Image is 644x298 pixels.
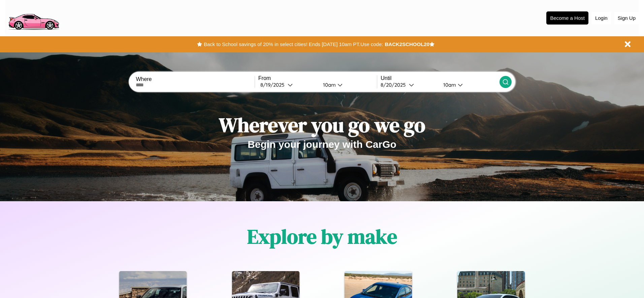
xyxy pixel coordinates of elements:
button: 8/19/2025 [258,81,318,88]
button: Become a Host [546,11,588,25]
div: 8 / 20 / 2025 [381,82,409,88]
b: BACK2SCHOOL20 [385,41,429,47]
button: Sign Up [614,12,639,24]
div: 10am [440,82,458,88]
label: From [258,75,377,81]
label: Where [136,76,254,82]
button: 10am [438,81,499,88]
div: 8 / 19 / 2025 [260,82,288,88]
h1: Explore by make [247,223,397,250]
div: 10am [320,82,337,88]
button: Back to School savings of 20% in select cities! Ends [DATE] 10am PT.Use code: [202,40,385,49]
button: Login [592,12,611,24]
button: 10am [318,81,377,88]
label: Until [381,75,499,81]
img: logo [5,3,62,32]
